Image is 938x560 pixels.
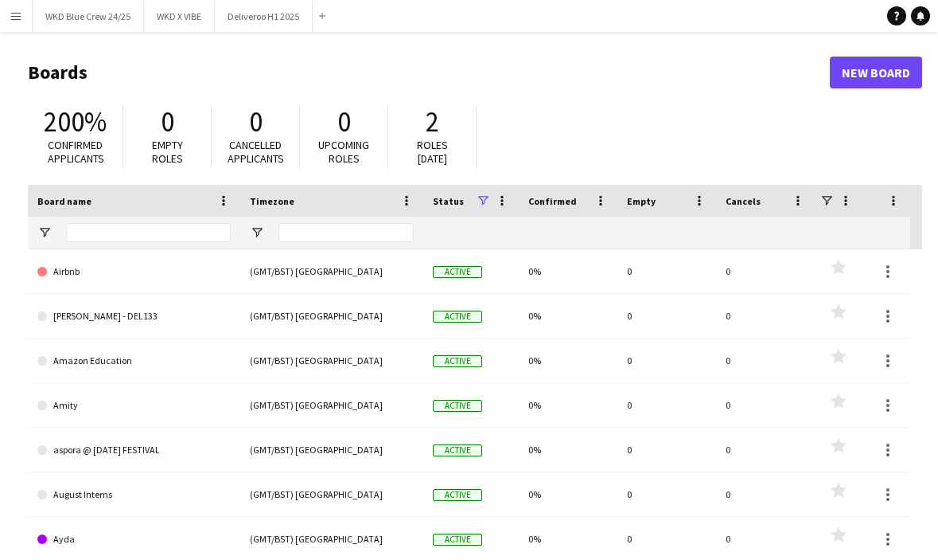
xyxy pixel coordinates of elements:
[433,311,482,323] span: Active
[44,104,107,139] span: 200%
[627,195,656,207] span: Empty
[433,355,482,367] span: Active
[433,266,482,278] span: Active
[519,294,617,338] div: 0%
[37,383,231,428] a: Amity
[617,383,716,427] div: 0
[716,383,815,427] div: 0
[250,225,264,240] button: Open Filter Menu
[617,249,716,293] div: 0
[617,294,716,338] div: 0
[152,138,183,166] span: Empty roles
[528,195,577,207] span: Confirmed
[716,472,815,516] div: 0
[33,1,144,32] button: WKD Blue Crew 24/25
[519,472,617,516] div: 0%
[37,249,231,294] a: Airbnb
[318,138,369,166] span: Upcoming roles
[249,104,263,139] span: 0
[433,444,482,456] span: Active
[37,428,231,472] a: aspora @ [DATE] FESTIVAL
[37,195,91,207] span: Board name
[48,138,104,166] span: Confirmed applicants
[519,383,617,427] div: 0%
[37,472,231,517] a: August Interns
[617,428,716,472] div: 0
[716,294,815,338] div: 0
[617,472,716,516] div: 0
[215,1,313,32] button: Deliveroo H1 2025
[617,339,716,382] div: 0
[716,428,815,472] div: 0
[240,472,423,516] div: (GMT/BST) [GEOGRAPHIC_DATA]
[519,428,617,472] div: 0%
[240,339,423,382] div: (GMT/BST) [GEOGRAPHIC_DATA]
[716,249,815,293] div: 0
[433,195,464,207] span: Status
[433,534,482,546] span: Active
[37,294,231,339] a: [PERSON_NAME] - DEL133
[161,104,174,139] span: 0
[830,57,922,88] a: New Board
[240,249,423,293] div: (GMT/BST) [GEOGRAPHIC_DATA]
[417,138,448,166] span: Roles [DATE]
[66,223,231,242] input: Board name Filter Input
[28,61,830,84] h1: Boards
[228,138,284,166] span: Cancelled applicants
[240,294,423,338] div: (GMT/BST) [GEOGRAPHIC_DATA]
[337,104,351,139] span: 0
[519,339,617,382] div: 0%
[519,249,617,293] div: 0%
[278,223,414,242] input: Timezone Filter Input
[433,489,482,501] span: Active
[240,383,423,427] div: (GMT/BST) [GEOGRAPHIC_DATA]
[726,195,761,207] span: Cancels
[37,225,52,240] button: Open Filter Menu
[716,339,815,382] div: 0
[37,339,231,383] a: Amazon Education
[240,428,423,472] div: (GMT/BST) [GEOGRAPHIC_DATA]
[433,400,482,412] span: Active
[250,195,294,207] span: Timezone
[144,1,215,32] button: WKD X VIBE
[426,104,439,139] span: 2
